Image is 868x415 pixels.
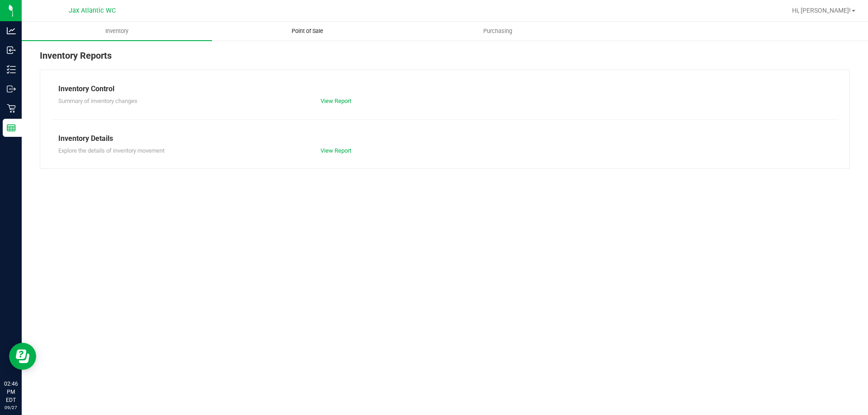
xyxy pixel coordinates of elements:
inline-svg: Inbound [7,46,16,55]
p: 02:46 PM EDT [4,380,18,404]
span: Inventory [93,27,141,35]
span: Summary of inventory changes [58,98,137,104]
a: View Report [321,147,351,154]
div: Inventory Details [58,133,831,144]
inline-svg: Retail [7,104,16,113]
inline-svg: Outbound [7,84,16,93]
div: Inventory Reports [40,49,850,70]
span: Hi, [PERSON_NAME]! [792,7,851,14]
a: Purchasing [402,22,593,41]
inline-svg: Inventory [7,65,16,74]
span: Jax Atlantic WC [69,7,116,14]
inline-svg: Analytics [7,26,16,35]
a: Point of Sale [212,22,402,41]
p: 09/27 [4,404,18,411]
iframe: Resource center [9,343,36,370]
inline-svg: Reports [7,123,16,132]
span: Explore the details of inventory movement [58,147,165,154]
a: Inventory [22,22,212,41]
span: Point of Sale [279,27,335,35]
a: View Report [321,98,351,104]
span: Purchasing [471,27,524,35]
div: Inventory Control [58,84,831,94]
